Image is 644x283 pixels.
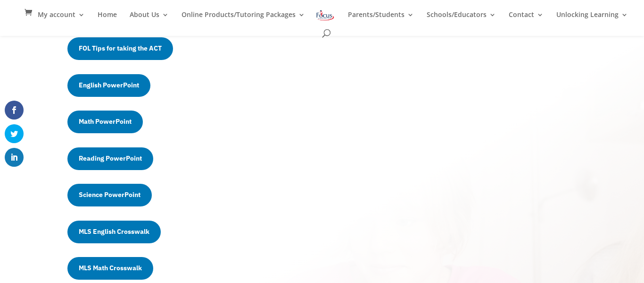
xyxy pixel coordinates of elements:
a: Home [98,11,117,27]
a: Parents/Students [348,11,414,27]
a: Reading PowerPoint [67,147,153,170]
a: Unlocking Learning [556,11,628,27]
a: FOL Tips for taking the ACT [67,37,173,60]
a: Contact [509,11,544,27]
a: MLS English Crosswalk [67,221,161,243]
a: Math PowerPoint [67,111,143,133]
a: About Us [130,11,169,27]
a: English PowerPoint [67,74,150,97]
img: Focus on Learning [315,9,335,22]
a: Online Products/Tutoring Packages [182,11,305,27]
a: My account [38,11,85,27]
a: Science PowerPoint [67,184,152,206]
a: MLS Math Crosswalk [67,257,153,280]
a: Schools/Educators [427,11,496,27]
